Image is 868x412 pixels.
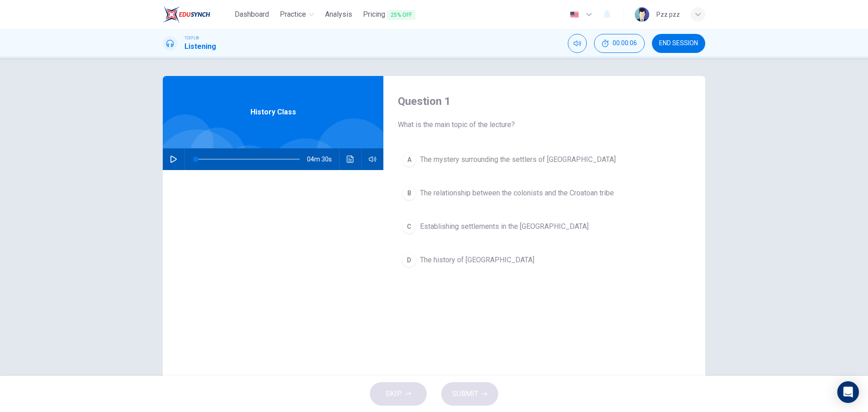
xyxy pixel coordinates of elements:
span: Analysis [325,9,352,20]
img: EduSynch logo [163,5,210,24]
div: B [402,186,416,200]
button: DThe history of [GEOGRAPHIC_DATA] [398,249,691,271]
img: Profile picture [635,7,649,22]
div: Hide [594,34,645,53]
div: C [402,219,416,234]
span: 00:00:06 [613,40,637,47]
div: Pzz pzz [656,9,680,20]
button: Practice [276,6,318,23]
div: Open Intercom Messenger [837,381,859,403]
span: The mystery surrounding the settlers of [GEOGRAPHIC_DATA] [420,154,616,165]
button: END SESSION [652,34,705,53]
div: D [402,253,416,267]
div: A [402,152,416,167]
span: 25% OFF [387,10,415,20]
button: AThe mystery surrounding the settlers of [GEOGRAPHIC_DATA] [398,148,691,171]
span: 04m 30s [307,148,339,170]
img: History Class [163,170,383,390]
button: CEstablishing settlements in the [GEOGRAPHIC_DATA] [398,215,691,238]
button: BThe relationship between the colonists and the Croatoan tribe [398,182,691,204]
h4: Question 1 [398,94,691,109]
button: Click to see the audio transcription [343,148,358,170]
span: Pricing [363,9,415,20]
button: 00:00:06 [594,34,645,53]
button: Dashboard [231,6,273,23]
span: History Class [250,107,296,118]
span: END SESSION [659,40,698,47]
span: Establishing settlements in the [GEOGRAPHIC_DATA] [420,221,589,232]
button: Analysis [321,6,356,23]
a: EduSynch logo [163,5,231,24]
span: What is the main topic of the lecture? [398,119,691,130]
div: Mute [568,34,587,53]
span: Practice [280,9,306,20]
span: The relationship between the colonists and the Croatoan tribe [420,188,614,199]
button: Pricing25% OFF [359,6,419,23]
span: TOEFL® [184,35,199,41]
span: Dashboard [235,9,269,20]
h1: Listening [184,41,216,52]
span: The history of [GEOGRAPHIC_DATA] [420,255,534,265]
img: en [569,11,580,18]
